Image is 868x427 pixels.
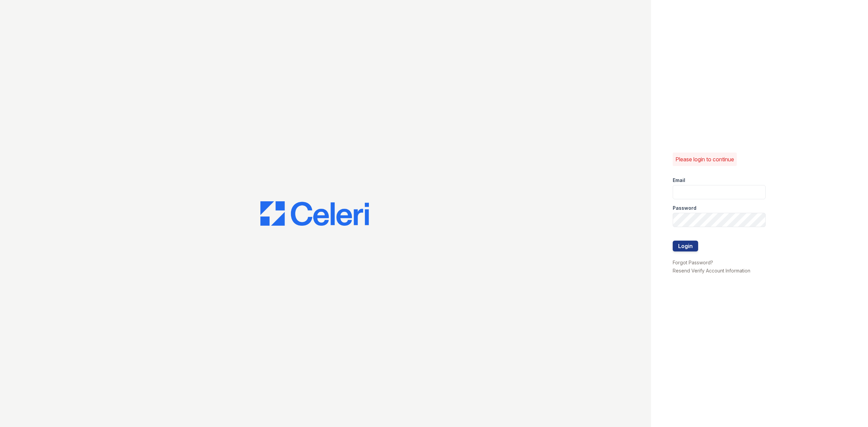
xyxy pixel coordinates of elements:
p: Please login to continue [675,155,734,163]
label: Password [673,205,696,211]
a: Forgot Password? [673,260,713,265]
img: CE_Logo_Blue-a8612792a0a2168367f1c8372b55b34899dd931a85d93a1a3d3e32e68fde9ad4.png [260,201,369,226]
label: Email [673,177,685,184]
a: Resend Verify Account Information [673,268,750,273]
button: Login [673,241,698,251]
